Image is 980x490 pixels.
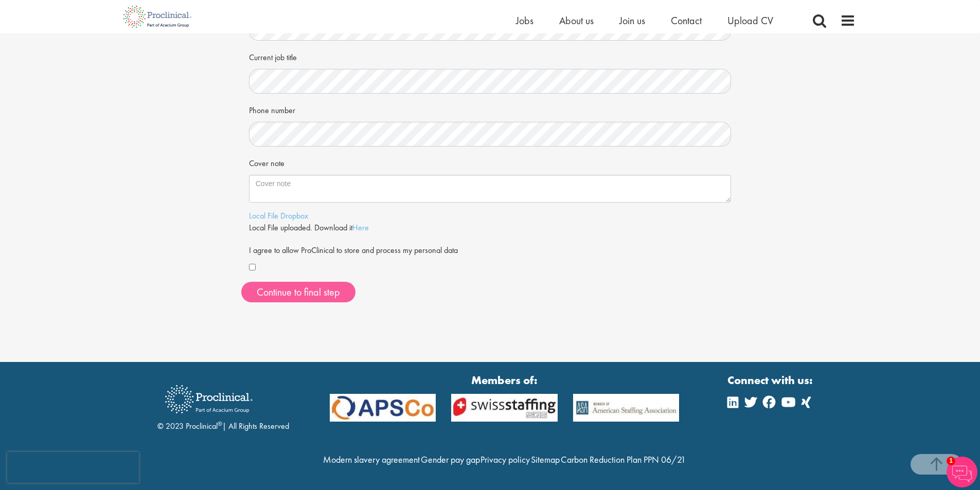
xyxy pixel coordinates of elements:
img: APSCo [443,394,565,422]
label: I agree to allow ProClinical to store and process my personal data [249,241,458,257]
a: Gender pay gap [421,453,480,465]
span: Local File uploaded. Download it [249,222,369,233]
a: Privacy policy [480,453,530,465]
a: Jobs [516,14,533,27]
label: Current job title [249,48,297,64]
img: APSCo [565,394,687,422]
strong: Members of: [330,372,680,388]
span: Continue to final step [257,285,340,299]
a: Dropbox [280,210,308,221]
a: Carbon Reduction Plan PPN 06/21 [561,453,686,465]
img: Chatbot [947,457,977,487]
a: Contact [671,14,702,27]
img: Proclinical Recruitment [157,378,260,421]
div: © 2023 Proclinical | All Rights Reserved [157,377,289,432]
iframe: reCAPTCHA [7,452,139,483]
strong: Connect with us: [727,372,815,388]
span: 1 [947,457,955,465]
a: Upload CV [727,14,773,27]
button: Continue to final step [241,282,355,302]
a: Local File [249,210,278,221]
a: Modern slavery agreement [323,453,420,465]
a: Sitemap [531,453,560,465]
label: Cover note [249,154,284,170]
img: APSCo [322,394,444,422]
a: About us [559,14,594,27]
a: Join us [619,14,645,27]
a: Here [352,222,369,233]
label: Phone number [249,101,295,117]
sup: ® [218,420,222,428]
